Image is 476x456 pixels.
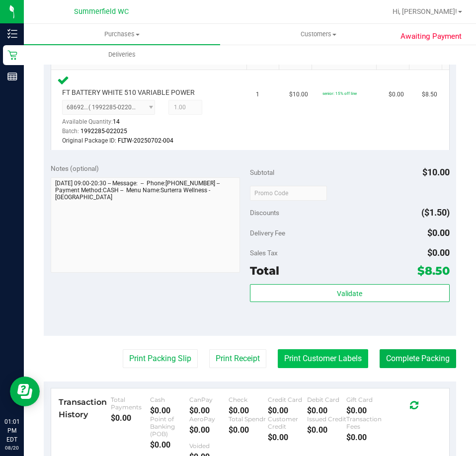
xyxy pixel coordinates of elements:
div: CanPay [189,396,229,403]
div: $0.00 [346,433,386,442]
span: $0.00 [389,90,404,99]
div: $0.00 [307,406,346,415]
span: ($1.50) [421,207,450,218]
iframe: Resource center [10,377,40,406]
div: $0.00 [268,406,307,415]
span: Subtotal [250,168,274,176]
span: Deliveries [95,50,149,59]
span: Discounts [250,204,279,222]
div: $0.00 [111,413,150,423]
div: Point of Banking (POB) [150,415,189,438]
div: Voided [189,442,229,450]
button: Print Packing Slip [123,349,198,368]
span: 14 [113,118,120,125]
div: Gift Card [346,396,386,403]
div: $0.00 [307,425,346,435]
span: Hi, [PERSON_NAME]! [393,7,457,15]
div: Check [229,396,268,403]
span: $10.00 [422,167,450,177]
span: FT BATTERY WHITE 510 VARIABLE POWER [62,88,195,97]
div: Transaction Fees [346,415,386,430]
span: Total [250,264,279,278]
span: $0.00 [427,228,450,238]
span: Batch: [62,128,79,135]
span: 1 [256,90,259,99]
inline-svg: Reports [7,72,17,81]
span: Sales Tax [250,249,278,257]
a: Deliveries [24,44,220,65]
a: Purchases [24,24,220,45]
p: 01:01 PM EDT [4,417,19,444]
p: 08/20 [4,444,19,452]
inline-svg: Inventory [7,29,17,39]
div: $0.00 [150,406,189,415]
button: Complete Packing [380,349,456,368]
div: $0.00 [229,406,268,415]
span: Notes (optional) [51,164,99,172]
div: Credit Card [268,396,307,403]
div: Customer Credit [268,415,307,430]
div: Cash [150,396,189,403]
span: $10.00 [289,90,308,99]
span: Customers [221,30,416,39]
span: Original Package ID: [62,137,116,144]
span: Delivery Fee [250,229,285,237]
span: FLTW-20250702-004 [118,137,173,144]
div: $0.00 [268,433,307,442]
div: $0.00 [189,406,229,415]
div: Available Quantity: [62,115,160,134]
div: $0.00 [189,425,229,435]
input: Promo Code [250,186,327,201]
inline-svg: Retail [7,50,17,60]
span: Purchases [24,30,220,39]
div: Total Payments [111,396,150,411]
div: $0.00 [346,406,386,415]
span: $8.50 [422,90,437,99]
span: senior: 15% off line [322,91,357,96]
a: Customers [220,24,416,45]
span: Validate [337,290,362,298]
span: 1992285-022025 [80,128,127,135]
div: Total Spendr [229,415,268,423]
span: $8.50 [417,264,450,278]
button: Print Customer Labels [278,349,368,368]
button: Validate [250,284,450,302]
span: Summerfield WC [74,7,129,16]
span: Awaiting Payment [400,31,462,42]
span: $0.00 [427,247,450,258]
div: Debit Card [307,396,346,403]
div: $0.00 [150,440,189,450]
div: AeroPay [189,415,229,423]
div: Issued Credit [307,415,346,423]
div: $0.00 [229,425,268,435]
button: Print Receipt [209,349,266,368]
